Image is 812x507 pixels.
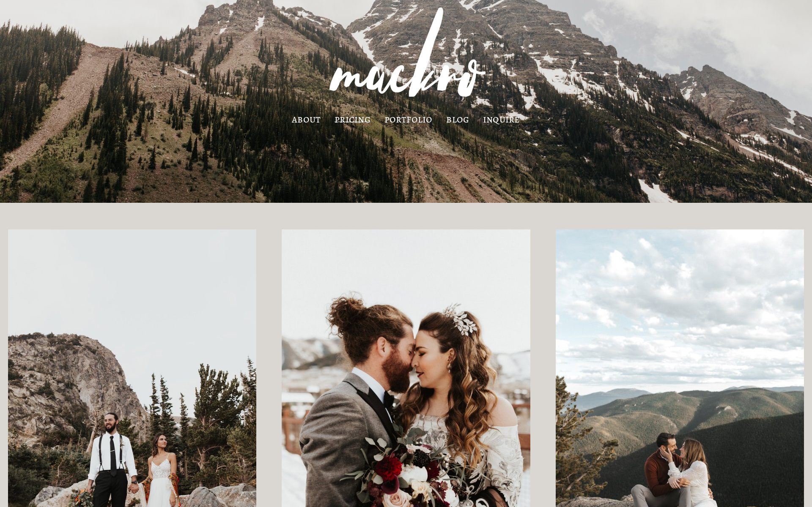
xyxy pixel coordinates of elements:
a: about [292,116,321,123]
a: portfolio [384,116,433,123]
a: blog [446,116,469,123]
a: pricing [335,116,370,123]
img: MACKRO PHOTOGRAPHY | Denver Colorado Wedding Photographer [312,1,500,113]
a: inquire [483,116,520,123]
